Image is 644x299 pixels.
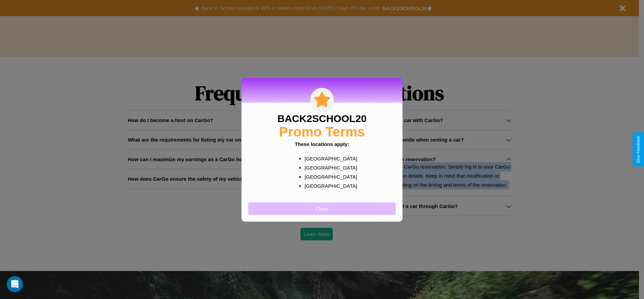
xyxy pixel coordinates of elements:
p: [GEOGRAPHIC_DATA] [304,154,353,163]
h3: BACK2SCHOOL20 [277,113,366,124]
div: Open Intercom Messenger [7,276,23,292]
div: Give Feedback [636,136,641,163]
p: [GEOGRAPHIC_DATA] [304,163,353,172]
p: [GEOGRAPHIC_DATA] [304,181,353,190]
h2: Promo Terms [279,124,365,139]
button: Close [248,202,396,215]
b: These locations apply: [295,141,349,147]
p: [GEOGRAPHIC_DATA] [304,172,353,181]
